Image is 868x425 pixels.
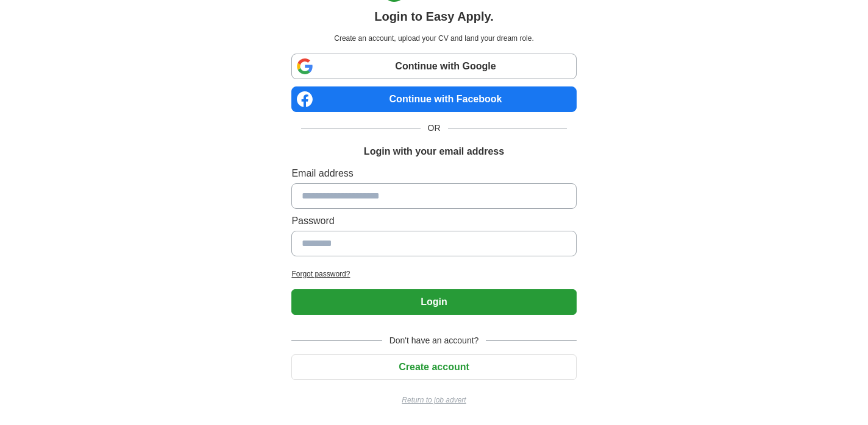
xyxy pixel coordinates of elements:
[291,54,576,79] a: Continue with Google
[291,166,576,181] label: Email address
[291,214,576,228] label: Password
[421,122,448,135] span: OR
[294,33,574,44] p: Create an account, upload your CV and land your dream role.
[291,289,576,315] button: Login
[364,144,504,159] h1: Login with your email address
[291,269,576,279] a: Forgot password?
[374,7,494,26] h1: Login to Easy Apply.
[382,334,486,347] span: Don't have an account?
[291,362,576,372] a: Create account
[291,395,576,406] a: Return to job advert
[291,86,576,112] a: Continue with Facebook
[291,354,576,380] button: Create account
